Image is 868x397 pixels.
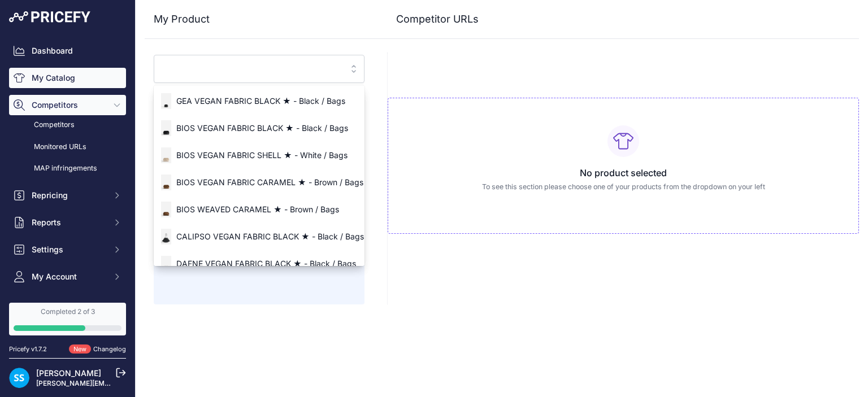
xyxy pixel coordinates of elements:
a: [PERSON_NAME][EMAIL_ADDRESS][DOMAIN_NAME] [36,379,210,387]
div: Completed 2 of 3 [14,307,121,316]
button: Competitors [9,95,126,115]
h3: My Product [154,11,364,27]
img: Pricefy Logo [9,11,90,23]
a: MAP infringements [9,159,126,178]
span: New [69,344,91,354]
a: Dashboard [9,41,126,61]
span: DAFNE VEGAN FABRIC BLACK ★ - Black / Bags [154,258,364,269]
span: My Account [32,271,106,282]
button: Repricing [9,185,126,206]
img: 2025.01.21-TheMoire_SS25_03_158329.jpg [158,174,174,190]
button: Settings [9,239,126,260]
span: Settings [32,244,106,255]
a: Completed 2 of 3 [9,303,126,335]
button: Reports [9,212,126,233]
p: To see this section please choose one of your products from the dropdown on your left [397,182,849,193]
span: BIOS VEGAN FABRIC BLACK ★ - Black / Bags [154,123,364,134]
h3: No product selected [397,166,849,180]
span: Repricing [32,190,106,201]
a: Competitors [9,115,126,135]
a: My Catalog [9,68,126,88]
button: My Account [9,267,126,287]
img: 2025.01.21-TheMoire_SS25_44_159284.jpg [158,93,174,109]
img: 2025.01.21-TheMoire_SS25_01_158318.jpg [158,120,174,136]
span: Reports [32,217,106,228]
h3: Competitor URLs [396,11,479,27]
img: 16_c100eca7-0921-4883-98ab-1062a51ac0ea.jpg [158,256,174,272]
a: Changelog [93,345,126,353]
div: Pricefy v1.7.2 [9,344,47,354]
span: GEA VEGAN FABRIC BLACK ★ - Black / Bags [154,95,364,107]
img: 2025.01.21-TheMoire_SS25_12_158475.jpg [158,202,174,217]
nav: Sidebar [9,41,126,375]
span: CALIPSO VEGAN FABRIC BLACK ★ - Black / Bags [154,231,364,242]
span: BIOS VEGAN FABRIC CARAMEL ★ - Brown / Bags [154,177,364,188]
a: Monitored URLs [9,137,126,157]
a: [PERSON_NAME] [36,368,101,378]
img: 19_6a917a09-3288-4f08-8249-15109b450f57.jpg [158,229,174,245]
span: Competitors [32,99,106,111]
span: BIOS VEGAN FABRIC SHELL ★ - White / Bags [154,150,364,161]
img: 2025.01.21-TheMoire_SS25_05_158360.jpg [158,147,174,163]
span: BIOS WEAVED CARAMEL ★ - Brown / Bags [154,204,364,215]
